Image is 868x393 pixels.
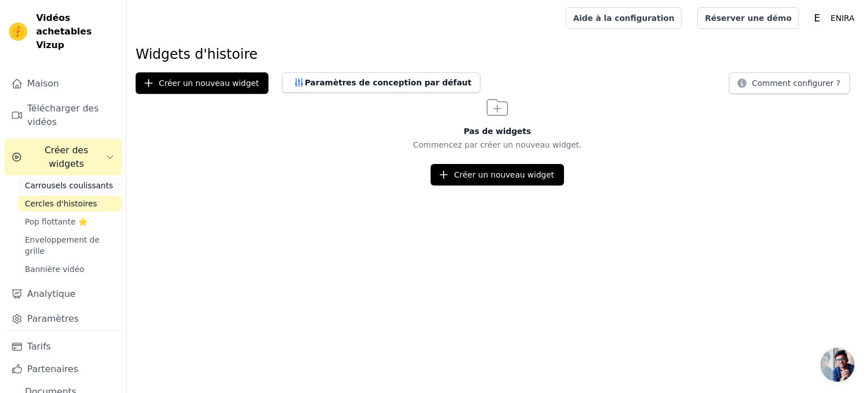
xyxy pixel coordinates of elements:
font: Partenaires [27,364,78,374]
button: E ENIRA [808,8,859,28]
a: Pop flottante ⭐ [18,214,121,230]
font: Maison [27,78,59,89]
font: Télécharger des vidéos [27,103,98,127]
font: Pas de widgets [463,127,531,136]
font: ENIRA [831,14,854,23]
font: Cercles d'histoires [25,199,97,208]
a: Enveloppement de grille [18,232,121,259]
a: Maison [5,72,121,95]
a: Télécharger des vidéos [5,97,121,133]
font: Analytique [27,288,76,299]
button: Créer un nouveau widget [136,72,268,94]
font: Aide à la configuration [573,14,674,23]
text: E [814,12,820,24]
font: Carrousels coulissants [25,181,113,190]
font: Enveloppement de grille [25,235,99,256]
a: Analytique [5,283,121,305]
a: Aide à la configuration [566,7,682,29]
font: Créer des widgets [45,145,88,169]
a: Carrousels coulissants [18,178,121,193]
a: Bannière vidéo [18,261,121,277]
font: Comment configurer ? [752,79,840,88]
a: Paramètres [5,308,121,330]
button: Créer des widgets [5,139,121,175]
font: Widgets d'histoire [136,46,258,62]
font: Pop flottante ⭐ [25,217,88,226]
button: Comment configurer ? [729,72,850,94]
font: Bannière vidéo [25,265,84,274]
a: Cercles d'histoires [18,196,121,211]
font: Paramètres de conception par défaut [305,78,471,87]
a: Comment configurer ? [729,80,850,91]
font: Paramètres [27,313,79,324]
font: Créer un nouveau widget [454,170,554,179]
a: Réserver une démo [697,7,798,29]
font: Créer un nouveau widget [159,79,259,88]
font: Commencez par créer un nouveau widget. [413,140,581,149]
a: Partenaires [5,358,121,381]
button: Paramètres de conception par défaut [282,72,480,93]
div: Ouvrir le chat [821,348,854,382]
img: Vizup [9,23,27,41]
font: Réserver une démo [705,14,791,23]
font: Tarifs [27,341,51,352]
a: Tarifs [5,335,121,358]
button: Créer un nouveau widget [431,164,563,185]
font: Vidéos achetables Vizup [36,12,92,50]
